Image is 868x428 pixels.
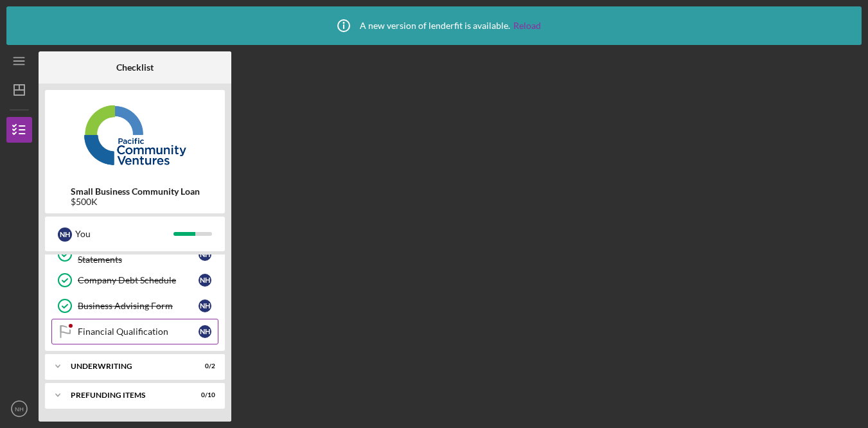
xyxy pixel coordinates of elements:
div: 0 / 10 [192,391,215,399]
b: Checklist [116,62,154,73]
div: Company Debt Schedule [78,275,199,285]
img: Product logo [45,96,225,174]
div: A new version of lenderfit is available. [328,10,541,42]
div: $500K [71,197,200,207]
div: 3 Most Recent Business Bank Statements [78,244,199,265]
div: You [75,223,173,245]
text: NH [15,406,24,413]
div: Financial Qualification [78,326,199,337]
div: N H [199,299,211,312]
div: 0 / 2 [192,362,215,370]
div: N H [199,274,211,287]
div: Prefunding Items [71,391,183,399]
a: Company Debt ScheduleNH [51,267,218,293]
div: Business Advising Form [78,301,199,311]
div: N H [199,325,211,338]
button: NH [6,396,32,422]
a: 3 Most Recent Business Bank StatementsNH [51,242,218,267]
div: Underwriting [71,362,183,370]
a: Reload [513,21,541,31]
div: N H [199,248,211,261]
b: Small Business Community Loan [71,186,200,197]
a: Financial QualificationNH [51,319,218,344]
a: Business Advising FormNH [51,293,218,319]
div: N H [58,227,72,242]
